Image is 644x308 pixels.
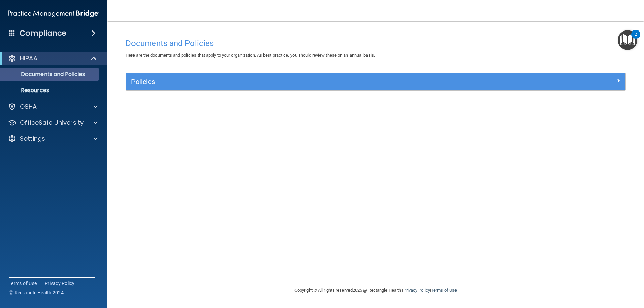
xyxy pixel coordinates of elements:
span: Ⓒ Rectangle Health 2024 [9,289,64,296]
p: Resources [4,87,96,94]
h5: Policies [131,78,495,85]
a: HIPAA [8,54,97,62]
div: Copyright © All rights reserved 2025 @ Rectangle Health | | [253,280,498,301]
a: OfficeSafe University [8,119,98,127]
a: Privacy Policy [45,280,75,287]
p: OfficeSafe University [20,119,84,127]
a: Policies [131,76,620,87]
p: Settings [20,135,45,143]
p: HIPAA [20,54,37,62]
a: Terms of Use [9,280,37,287]
a: Privacy Policy [403,288,430,293]
img: PMB logo [8,7,99,20]
p: OSHA [20,103,37,111]
a: OSHA [8,103,98,111]
a: Terms of Use [431,288,457,293]
button: Open Resource Center, 2 new notifications [618,30,637,50]
p: Documents and Policies [4,71,96,78]
h4: Compliance [20,28,66,38]
iframe: Drift Widget Chat Controller [528,260,636,287]
a: Settings [8,135,98,143]
span: Here are the documents and policies that apply to your organization. As best practice, you should... [126,53,375,58]
div: 2 [635,34,637,43]
h4: Documents and Policies [126,39,626,48]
